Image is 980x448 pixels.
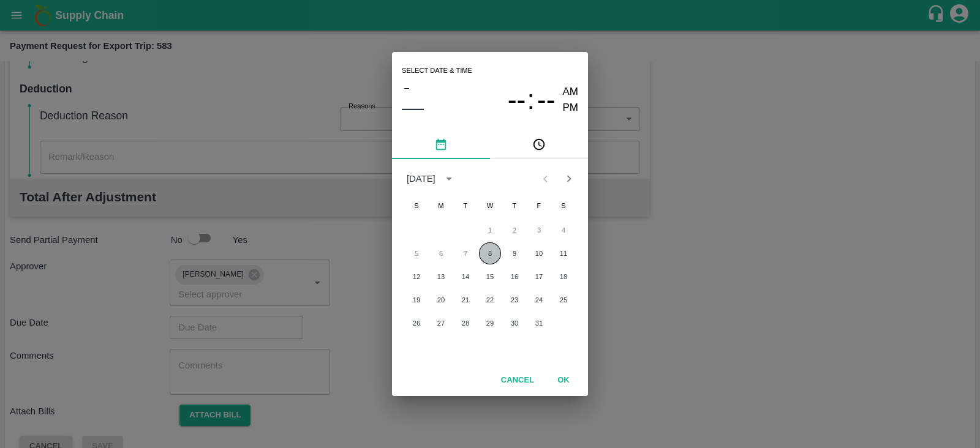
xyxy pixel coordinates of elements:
span: Select date & time [402,62,472,80]
button: 21 [454,289,477,311]
button: 18 [552,266,575,288]
span: Monday [430,193,452,218]
button: 31 [528,312,550,334]
button: OK [544,370,583,391]
span: -- [537,84,556,116]
button: 22 [479,289,501,311]
span: : [527,84,534,116]
span: – [404,80,409,95]
span: Tuesday [454,193,477,218]
span: Sunday [405,193,428,218]
button: 8 [479,242,501,264]
button: 12 [405,266,428,288]
button: 27 [430,312,452,334]
button: 17 [528,266,550,288]
button: 13 [430,266,452,288]
span: Saturday [552,193,575,218]
button: 20 [430,289,452,311]
button: 29 [479,312,501,334]
button: -- [508,84,526,116]
button: 14 [454,266,477,288]
button: -- [537,84,556,116]
span: Wednesday [479,193,501,218]
span: -- [508,84,526,116]
button: calendar view is open, switch to year view [439,169,459,189]
button: 19 [405,289,428,311]
div: [DATE] [407,172,435,185]
button: 9 [503,242,526,264]
button: 24 [528,289,550,311]
button: 30 [503,312,526,334]
span: Friday [528,193,550,218]
button: Next month [557,167,581,190]
button: AM [563,84,579,100]
button: 26 [405,312,428,334]
button: pick time [490,130,588,159]
button: 25 [552,289,575,311]
button: 15 [479,266,501,288]
button: 23 [503,289,526,311]
span: Thursday [503,193,526,218]
button: 28 [454,312,477,334]
button: Cancel [496,370,539,391]
button: 11 [552,242,575,264]
button: PM [563,100,579,116]
button: –– [402,95,424,120]
button: – [402,80,412,95]
button: 10 [528,242,550,264]
button: 16 [503,266,526,288]
button: pick date [392,130,490,159]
